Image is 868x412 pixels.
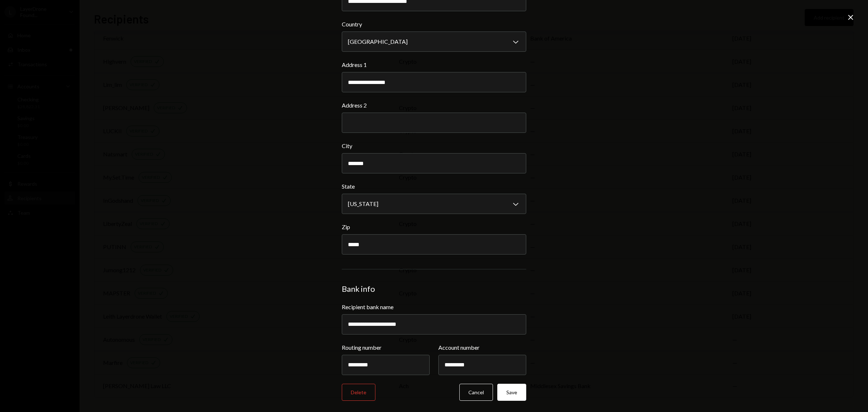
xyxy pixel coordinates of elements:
[438,343,526,352] label: Account number
[342,384,375,401] button: Delete
[342,101,526,110] label: Address 2
[342,31,526,52] button: Country
[342,60,526,69] label: Address 1
[342,20,526,29] label: Country
[342,303,526,311] label: Recipient bank name
[342,223,526,231] label: Zip
[342,284,526,294] div: Bank info
[342,142,526,150] label: City
[497,384,526,401] button: Save
[342,343,430,352] label: Routing number
[459,384,493,401] button: Cancel
[342,182,526,191] label: State
[342,194,526,214] button: State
